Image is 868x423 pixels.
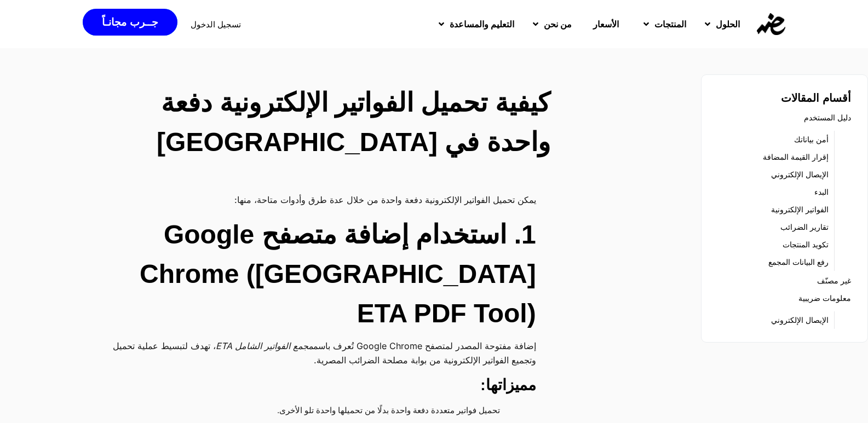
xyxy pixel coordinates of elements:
[817,273,851,288] a: غير مصنّف
[804,110,851,125] a: دليل المستخدم
[763,149,829,165] a: إقرار القيمة المضافة
[522,10,579,38] a: من نحن
[780,219,829,235] a: تقارير الضرائب
[106,83,550,162] h2: كيفية تحميل الفواتير الإلكترونية دفعة واحدة في [GEOGRAPHIC_DATA]
[771,312,829,328] a: الإيصال الإلكتروني
[450,18,514,31] span: التعليم والمساعدة
[593,18,619,31] span: الأسعار
[216,340,313,351] em: مجمع الفواتير الشامل ETA
[716,18,740,31] span: الحلول
[633,10,694,38] a: المنتجات
[654,18,686,31] span: المنتجات
[798,291,851,306] a: معلومات ضريبية
[104,401,514,422] li: تحميل فواتير متعددة دفعة واحدة بدلًا من تحميلها واحدة تلو الأخرى.
[579,10,633,38] a: الأسعار
[93,375,536,395] h3: مميزاتها:
[794,132,829,147] a: أمن بياناتك
[428,10,522,38] a: التعليم والمساعدة
[771,167,829,182] a: الإيصال الإلكتروني
[83,9,177,36] a: جــرب مجانـاً
[757,13,785,35] img: eDariba
[93,339,536,367] p: إضافة مفتوحة المصدر لمتصفح Google Chrome تُعرف باسم ، تهدف لتبسيط عملية تحميل وتجميع الفواتير الإ...
[781,92,851,104] strong: أقسام المقالات
[783,237,829,252] a: تكويد المنتجات
[544,18,572,31] span: من نحن
[102,17,158,27] span: جــرب مجانـاً
[814,184,829,200] a: البدء
[191,20,241,28] a: تسجيل الدخول
[771,202,829,217] a: الفواتير الإلكترونية
[768,254,829,270] a: رفع البيانات المجمع
[93,193,536,207] p: يمكن تحميل الفواتير الإلكترونية دفعة واحدة من خلال عدة طرق وأدوات متاحة، منها:
[93,215,536,333] h2: 1. استخدام إضافة متصفح Google Chrome ([GEOGRAPHIC_DATA] ETA PDF Tool)
[694,10,748,38] a: الحلول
